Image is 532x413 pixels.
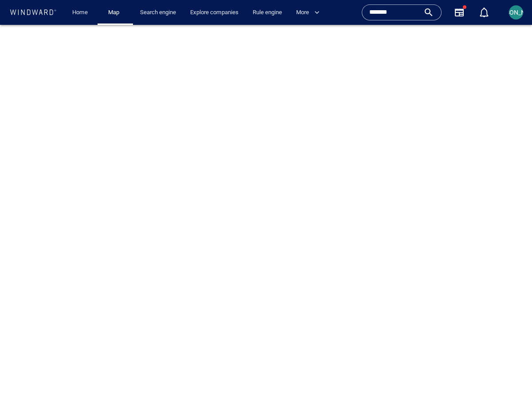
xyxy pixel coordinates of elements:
a: Search engine [137,5,180,20]
button: More [293,5,327,20]
a: Explore companies [187,5,242,20]
span: More [296,8,320,18]
a: Map [105,5,126,20]
button: Home [66,5,94,20]
div: Notification center [479,7,489,18]
a: Home [69,5,91,20]
iframe: Chat [494,373,525,406]
button: [PERSON_NAME] [507,4,525,21]
a: Rule engine [249,5,286,20]
button: Map [101,5,129,20]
